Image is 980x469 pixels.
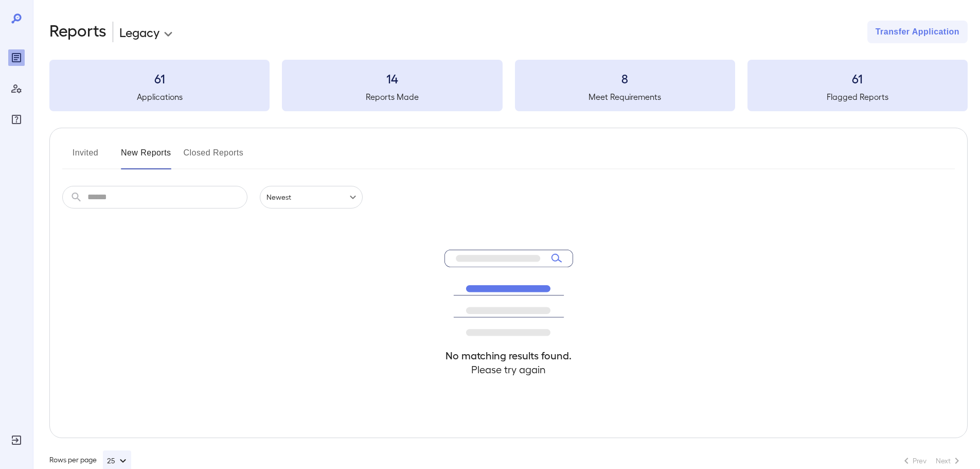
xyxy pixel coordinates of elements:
button: Invited [62,145,109,169]
p: Legacy [119,24,159,40]
h3: 61 [747,70,968,86]
button: Closed Reports [184,145,244,169]
div: Log Out [8,432,25,448]
div: Manage Users [8,80,25,97]
h3: 14 [282,70,502,86]
button: New Reports [121,145,171,169]
h3: 61 [49,70,270,86]
div: FAQ [8,111,25,128]
h5: Applications [49,91,270,103]
summary: 61Applications14Reports Made8Meet Requirements61Flagged Reports [49,60,968,111]
h5: Meet Requirements [515,91,735,103]
div: Reports [8,49,25,66]
nav: pagination navigation [896,453,968,469]
h3: 8 [515,70,735,86]
h5: Reports Made [282,91,502,103]
h4: No matching results found. [444,349,573,362]
div: Newest [260,186,363,209]
h2: Reports [49,21,106,43]
h5: Flagged Reports [747,91,968,103]
button: Transfer Application [867,21,968,43]
h4: Please try again [444,362,573,376]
